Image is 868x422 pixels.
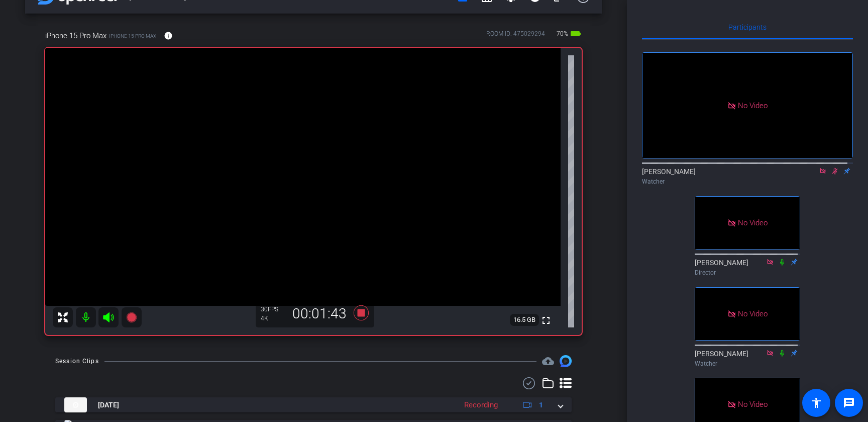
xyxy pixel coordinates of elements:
[695,268,800,277] div: Director
[560,355,572,367] img: Session clips
[486,29,545,44] div: ROOM ID: 475029294
[642,177,853,186] div: Watcher
[261,305,286,313] div: 30
[738,309,768,318] span: No Video
[738,400,768,409] span: No Video
[55,356,99,366] div: Session Clips
[268,306,278,313] span: FPS
[542,355,554,367] span: Destinations for your clips
[570,28,582,40] mat-icon: battery_std
[738,218,768,227] span: No Video
[843,397,855,409] mat-icon: message
[695,359,800,368] div: Watcher
[109,32,156,40] span: iPhone 15 Pro Max
[642,166,853,186] div: [PERSON_NAME]
[459,399,503,411] div: Recording
[555,26,570,42] span: 70%
[810,397,822,409] mat-icon: accessibility
[98,400,119,410] span: [DATE]
[55,397,572,412] mat-expansion-panel-header: thumb-nail[DATE]Recording1
[540,314,552,326] mat-icon: fullscreen
[64,397,87,412] img: thumb-nail
[261,314,286,322] div: 4K
[738,101,768,110] span: No Video
[728,24,767,31] span: Participants
[542,355,554,367] mat-icon: cloud_upload
[539,400,543,410] span: 1
[510,314,539,326] span: 16.5 GB
[695,258,800,277] div: [PERSON_NAME]
[164,31,173,40] mat-icon: info
[286,305,353,322] div: 00:01:43
[695,349,800,368] div: [PERSON_NAME]
[45,30,106,41] span: iPhone 15 Pro Max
